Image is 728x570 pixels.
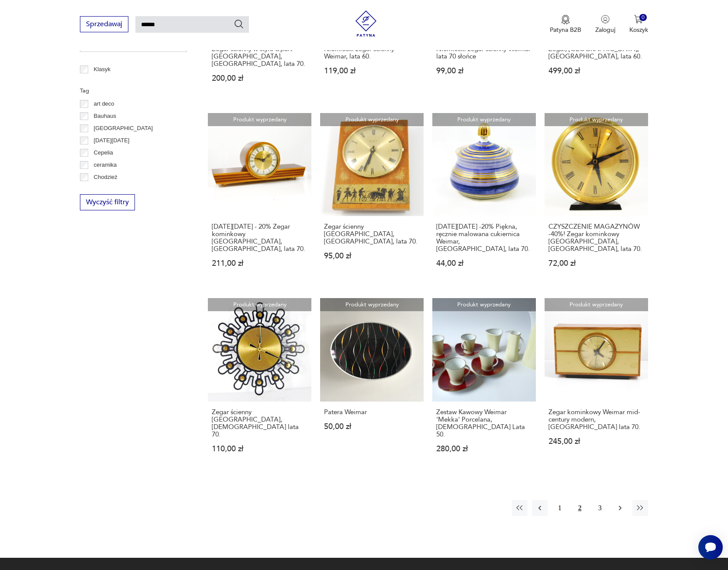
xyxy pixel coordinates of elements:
p: Patyna B2B [550,26,581,34]
h3: Zegar ścienny w stylu Opart [GEOGRAPHIC_DATA], [GEOGRAPHIC_DATA], lata 70. [212,45,307,68]
button: Patyna B2B [550,15,581,34]
a: Produkt wyprzedanyBLACK FRIDAY -20% Piękna, ręcznie malowana cukiernica Weimar, DDR, lata 70.[DAT... [432,113,536,285]
button: 3 [592,500,608,516]
p: 119,00 zł [324,67,420,75]
img: Ikonka użytkownika [601,15,610,24]
p: [DATE][DATE] [94,136,130,145]
p: Koszyk [629,26,648,34]
button: 0Koszyk [629,15,648,34]
img: Patyna - sklep z meblami i dekoracjami vintage [353,10,379,37]
p: 99,00 zł [436,67,532,75]
h3: Zegar, [GEOGRAPHIC_DATA], [GEOGRAPHIC_DATA], lata 60. [549,45,644,60]
p: 499,00 zł [549,67,644,75]
a: Produkt wyprzedanyZegar ścienny Weimar, Niemcy, lata 70.Zegar ścienny [GEOGRAPHIC_DATA], [GEOGRAP... [320,113,424,285]
h3: Zestaw Kawowy Weimar 'Mekka' Porcelana, [DEMOGRAPHIC_DATA] Lata 50. [436,409,532,438]
p: 72,00 zł [549,260,644,267]
button: Szukaj [234,19,244,29]
a: Ikona medaluPatyna B2B [550,15,581,34]
p: Bauhaus [94,111,116,121]
h3: Niemiecki zegar ścienny Weimar, lata 60. [324,45,420,60]
p: 50,00 zł [324,423,420,430]
p: ceramika [94,160,117,170]
h3: Patera Weimar [324,409,420,416]
p: 200,00 zł [212,75,307,82]
p: Ćmielów [94,185,116,194]
p: 44,00 zł [436,260,532,267]
div: 0 [639,14,647,21]
h3: [DATE][DATE] -20% Piękna, ręcznie malowana cukiernica Weimar, [GEOGRAPHIC_DATA], lata 70. [436,223,532,253]
p: [GEOGRAPHIC_DATA] [94,124,153,133]
button: 2 [572,500,588,516]
a: Produkt wyprzedanyZegar ścienny Weimar, Niemcy lata 70.Zegar ścienny [GEOGRAPHIC_DATA], [DEMOGRAP... [208,298,311,470]
button: 1 [552,500,568,516]
p: 95,00 zł [324,252,420,260]
a: Produkt wyprzedanyCZYSZCZENIE MAGAZYNÓW -40%! Zegar kominkowy Weimar, Niemcy, lata 70.CZYSZCZENIE... [545,113,648,285]
a: Produkt wyprzedanyZestaw Kawowy Weimar 'Mekka' Porcelana, Niemcy Lata 50.Zestaw Kawowy Weimar 'Me... [432,298,536,470]
iframe: Smartsupp widget button [698,535,723,560]
img: Ikona koszyka [634,15,643,24]
button: Zaloguj [595,15,615,34]
p: Tag [80,86,187,96]
h3: Zegar kominkowy Weimar mid-century modern, [GEOGRAPHIC_DATA] lata 70. [549,409,644,431]
p: 280,00 zł [436,445,532,453]
button: Sprzedawaj [80,16,128,32]
p: 110,00 zł [212,445,307,453]
a: Produkt wyprzedanyBLACK FRIDAY - 20% Zegar kominkowy Weimar, Niemcy, lata 70.[DATE][DATE] - 20% Z... [208,113,311,285]
p: art deco [94,99,114,109]
img: Ikona medalu [561,15,570,24]
h3: Zegar ścienny [GEOGRAPHIC_DATA], [GEOGRAPHIC_DATA], lata 70. [324,223,420,245]
h3: CZYSZCZENIE MAGAZYNÓW -40%! Zegar kominkowy [GEOGRAPHIC_DATA], [GEOGRAPHIC_DATA], lata 70. [549,223,644,253]
a: Produkt wyprzedanyZegar kominkowy Weimar mid-century modern, Niemcy lata 70.Zegar kominkowy Weima... [545,298,648,470]
a: Produkt wyprzedanyPatera WeimarPatera Weimar50,00 zł [320,298,424,470]
p: 211,00 zł [212,260,307,267]
p: Cepelia [94,148,113,158]
p: 245,00 zł [549,438,644,445]
p: Klasyk [94,65,110,74]
h3: Niemiecki zegar ścienny Weimar lata 70 słońce [436,45,532,60]
p: Zaloguj [595,26,615,34]
button: Wyczyść filtry [80,194,135,210]
p: Chodzież [94,172,117,182]
h3: [DATE][DATE] - 20% Zegar kominkowy [GEOGRAPHIC_DATA], [GEOGRAPHIC_DATA], lata 70. [212,223,307,253]
a: Sprzedawaj [80,22,128,28]
h3: Zegar ścienny [GEOGRAPHIC_DATA], [DEMOGRAPHIC_DATA] lata 70. [212,409,307,438]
